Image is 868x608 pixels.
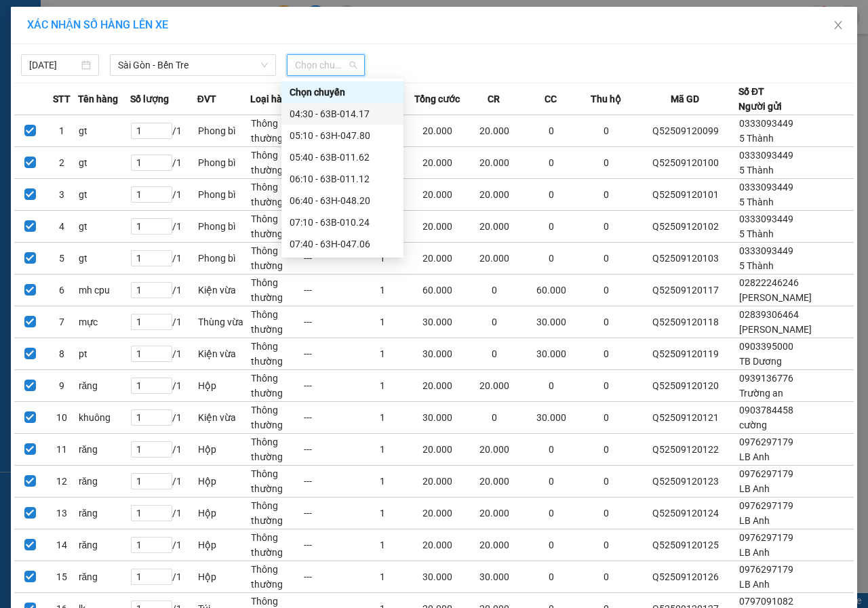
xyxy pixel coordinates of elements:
td: 15 [46,561,78,593]
td: 0 [580,434,633,466]
td: 1 [356,243,409,275]
td: --- [303,466,356,498]
td: 0 [523,211,580,243]
td: Q52509120117 [633,275,738,306]
td: 1 [356,529,409,561]
td: Q52509120103 [633,243,738,275]
td: 60.000 [409,275,466,306]
td: 0 [466,275,523,306]
span: 0903395000 [739,341,793,352]
td: 0 [580,402,633,434]
td: Phong bì [197,115,250,147]
td: răng [78,561,131,593]
td: / 1 [130,275,197,306]
span: cường [739,420,767,430]
div: Chọn chuyến [281,81,403,103]
span: Chọn chuyến [295,55,357,75]
td: 0 [580,306,633,338]
td: / 1 [130,498,197,529]
td: Q52509120102 [633,211,738,243]
td: Q52509120100 [633,147,738,179]
td: Thông thường [250,115,303,147]
td: / 1 [130,147,197,179]
td: 30.000 [409,338,466,370]
td: 20.000 [409,147,466,179]
span: 0939136776 [739,373,793,384]
td: 3 [46,179,78,211]
div: 05:40 - 63B-011.62 [290,150,395,165]
span: 0976297179 [739,500,793,511]
span: CC [545,92,557,106]
td: 20.000 [409,243,466,275]
td: gt [78,147,131,179]
td: Q52509120120 [633,370,738,402]
td: Thông thường [250,338,303,370]
td: 0 [466,306,523,338]
td: 30.000 [523,338,580,370]
span: Tổng cước [414,92,460,106]
span: 0333093449 [739,118,793,129]
td: / 1 [130,402,197,434]
td: 20.000 [466,529,523,561]
span: LB Anh [739,483,770,494]
td: 30.000 [523,402,580,434]
span: 5 Thành [739,165,774,176]
td: răng [78,529,131,561]
td: Q52509120119 [633,338,738,370]
td: Q52509120101 [633,179,738,211]
input: 13/09/2025 [29,58,79,73]
td: 20.000 [409,370,466,402]
td: 11 [46,434,78,466]
span: Số lượng [130,92,169,106]
td: gt [78,115,131,147]
span: XÁC NHẬN SỐ HÀNG LÊN XE [27,18,168,31]
span: LB Anh [739,579,770,590]
td: / 1 [130,466,197,498]
td: Thông thường [250,211,303,243]
td: 20.000 [466,498,523,529]
td: răng [78,434,131,466]
td: --- [303,498,356,529]
td: Thông thường [250,561,303,593]
td: 20.000 [409,115,466,147]
td: 0 [580,561,633,593]
td: --- [303,306,356,338]
td: mực [78,306,131,338]
td: 14 [46,529,78,561]
td: 0 [523,243,580,275]
td: 0 [523,529,580,561]
td: 30.000 [523,306,580,338]
td: 0 [523,370,580,402]
td: 8 [46,338,78,370]
td: Thùng vừa [197,306,250,338]
td: Phong bì [197,243,250,275]
td: Thông thường [250,529,303,561]
span: 0797091082 [739,596,793,607]
span: 5 Thành [739,133,774,144]
div: 05:10 - 63H-047.80 [290,128,395,143]
span: [PERSON_NAME] [739,324,812,335]
td: 20.000 [409,466,466,498]
td: 0 [580,243,633,275]
td: 9 [46,370,78,402]
div: Chọn chuyến [290,85,395,100]
td: 0 [523,434,580,466]
span: [PERSON_NAME] [739,292,812,303]
span: 0976297179 [739,532,793,543]
td: 1 [356,275,409,306]
td: Phong bì [197,179,250,211]
td: Hộp [197,434,250,466]
td: / 1 [130,306,197,338]
td: 0 [523,498,580,529]
td: 0 [523,466,580,498]
td: 20.000 [466,147,523,179]
td: Thông thường [250,179,303,211]
td: Q52509120122 [633,434,738,466]
td: 1 [356,466,409,498]
td: 1 [356,434,409,466]
td: --- [303,434,356,466]
td: 0 [580,338,633,370]
span: ĐVT [197,92,216,106]
td: 30.000 [409,402,466,434]
span: Loại hàng [250,92,293,106]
